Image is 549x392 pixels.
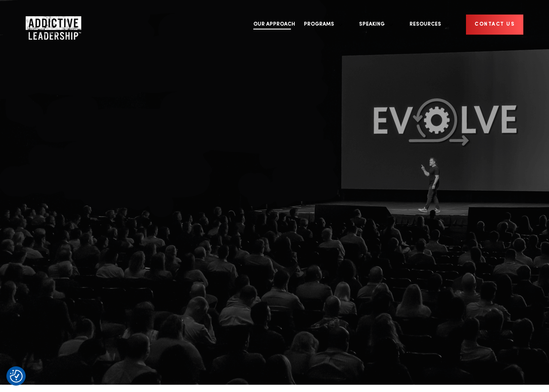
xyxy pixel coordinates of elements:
a: Resources [405,9,450,41]
a: Our Approach [249,9,300,41]
button: Consent Preferences [10,370,23,383]
a: CONTACT US [466,15,523,35]
a: Speaking [355,9,393,41]
a: Home [26,16,77,33]
a: Programs [300,9,343,41]
img: Revisit consent button [10,370,23,383]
